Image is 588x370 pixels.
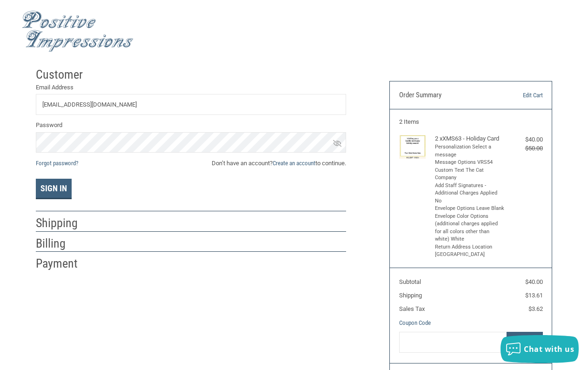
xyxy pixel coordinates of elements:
[435,135,505,142] h4: 2 x XMS63 - Holiday Card
[36,67,90,82] h2: Customer
[36,160,78,167] a: Forgot password?
[525,278,543,285] span: $40.00
[524,344,574,354] span: Chat with us
[501,335,579,363] button: Chat with us
[212,159,346,168] span: Don’t have an account? to continue.
[507,135,542,144] div: $40.00
[22,11,134,52] img: Positive Impressions
[399,319,431,326] a: Coupon Code
[435,167,505,182] li: Custom Text The Cat Company
[399,118,543,126] h3: 2 Items
[435,159,505,167] li: Message Options VRS54
[435,243,505,259] li: Return Address Location [GEOGRAPHIC_DATA]
[435,143,505,159] li: Personalization Select a message
[435,213,505,243] li: Envelope Color Options (additional charges applied for all colors other than white) White
[36,121,346,130] label: Password
[435,182,505,205] li: Add Staff Signatures - Additional Charges Applied No
[435,205,505,213] li: Envelope Options Leave Blank
[525,292,543,299] span: $13.61
[507,332,543,353] button: Apply
[399,91,497,100] h3: Order Summary
[507,144,542,153] div: $50.00
[528,305,543,312] span: $3.62
[36,83,346,92] label: Email Address
[399,278,421,285] span: Subtotal
[399,305,425,312] span: Sales Tax
[36,215,90,231] h2: Shipping
[399,292,422,299] span: Shipping
[36,256,90,271] h2: Payment
[273,160,315,167] a: Create an account
[399,332,507,353] input: Gift Certificate or Coupon Code
[496,91,542,100] a: Edit Cart
[36,236,90,251] h2: Billing
[36,179,72,199] button: Sign In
